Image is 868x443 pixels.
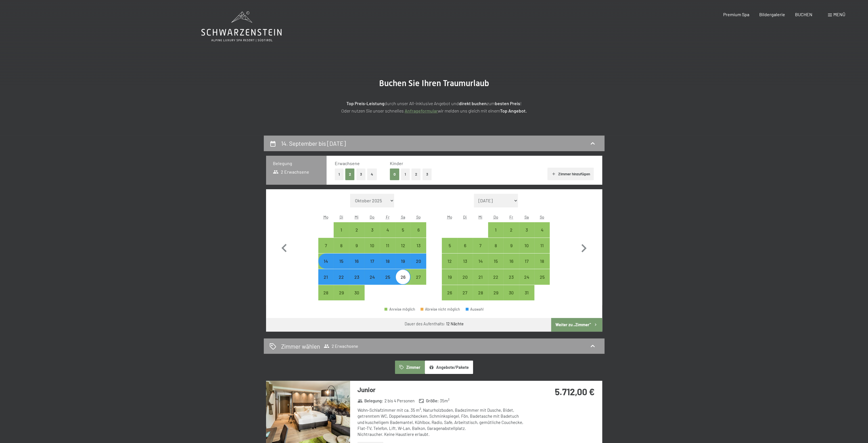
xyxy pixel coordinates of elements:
div: 6 [411,228,425,242]
div: 9 [350,243,364,257]
div: Anreise möglich [488,222,503,238]
strong: Größe : [419,398,439,404]
div: Fri Oct 30 2026 [503,285,519,300]
div: 12 [442,259,457,273]
div: Abreise nicht möglich [421,307,460,311]
div: Sat Oct 31 2026 [519,285,534,300]
div: Anreise möglich [503,269,519,284]
div: Anreise möglich [380,222,395,238]
div: Mon Oct 05 2026 [442,238,457,253]
div: Thu Sep 03 2026 [365,222,380,238]
button: 3 [423,169,432,180]
abbr: Mittwoch [478,215,482,219]
div: Anreise möglich [395,269,411,284]
div: Tue Sep 29 2026 [334,285,349,300]
div: Tue Sep 01 2026 [334,222,349,238]
div: Anreise möglich [411,253,426,269]
button: 2 [411,169,421,180]
div: Anreise möglich [395,238,411,253]
h3: Belegung [273,160,320,167]
div: Thu Sep 17 2026 [365,253,380,269]
div: 7 [319,243,333,257]
div: 4 [535,228,549,242]
abbr: Sonntag [416,215,421,219]
div: 24 [365,275,379,289]
div: 23 [350,275,364,289]
div: Anreise möglich [318,269,334,284]
div: 31 [520,290,534,305]
div: Sat Oct 03 2026 [519,222,534,238]
div: Thu Oct 22 2026 [488,269,503,284]
button: Zimmer hinzufügen [547,168,594,180]
div: Anreise möglich [457,253,473,269]
div: 2 [350,228,364,242]
div: Anreise möglich [380,253,395,269]
div: 5 [396,228,410,242]
div: Anreise möglich [349,269,364,284]
div: Anreise möglich [349,238,364,253]
div: 22 [489,275,503,289]
div: 1 [489,228,503,242]
abbr: Samstag [524,215,529,219]
div: 22 [334,275,348,289]
button: Weiter zu „Zimmer“ [551,318,602,332]
div: 19 [442,275,457,289]
div: Anreise möglich [395,253,411,269]
abbr: Dienstag [340,215,343,219]
div: 29 [334,290,348,305]
div: Mon Sep 28 2026 [318,285,334,300]
abbr: Donnerstag [493,215,498,219]
h2: 14. September bis [DATE] [281,140,346,147]
div: Sun Sep 13 2026 [411,238,426,253]
span: 35 m² [440,398,449,404]
strong: Top Angebot. [500,108,527,113]
div: 10 [520,243,534,257]
button: Nächster Monat [576,194,592,301]
div: Thu Sep 24 2026 [365,269,380,284]
span: Menü [833,12,845,17]
div: 6 [458,243,472,257]
div: 30 [504,290,518,305]
div: Wed Oct 14 2026 [473,253,488,269]
div: Anreise möglich [534,222,550,238]
div: Sun Sep 20 2026 [411,253,426,269]
span: 2 Erwachsene [273,169,309,175]
div: 27 [458,290,472,305]
div: Thu Oct 15 2026 [488,253,503,269]
div: 18 [535,259,549,273]
div: Anreise möglich [473,238,488,253]
h2: Zimmer wählen [281,342,320,350]
div: 5 [442,243,457,257]
div: Anreise möglich [503,222,519,238]
div: 27 [411,275,425,289]
div: 17 [520,259,534,273]
button: Zimmer [395,361,424,374]
div: Anreise möglich [411,222,426,238]
div: Anreise möglich [534,269,550,284]
div: 14 [473,259,488,273]
span: Erwachsene [335,161,360,166]
div: Anreise möglich [519,253,534,269]
div: Wed Oct 07 2026 [473,238,488,253]
strong: 5.712,00 € [555,386,595,397]
div: Anreise möglich [488,285,503,300]
strong: direkt buchen [459,101,487,106]
div: 16 [350,259,364,273]
div: Anreise möglich [488,238,503,253]
abbr: Montag [323,215,329,219]
div: Thu Sep 10 2026 [365,238,380,253]
div: 20 [458,275,472,289]
div: Mon Oct 26 2026 [442,285,457,300]
div: Sat Sep 26 2026 [395,269,411,284]
div: Anreise möglich [442,253,457,269]
div: Mon Sep 07 2026 [318,238,334,253]
div: Anreise möglich [519,222,534,238]
div: Sun Oct 11 2026 [534,238,550,253]
div: 24 [520,275,534,289]
abbr: Donnerstag [370,215,375,219]
button: 0 [390,169,399,180]
div: Thu Oct 01 2026 [488,222,503,238]
div: Dauer des Aufenthalts: [405,321,464,327]
div: 12 [396,243,410,257]
div: Auswahl [466,307,484,311]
